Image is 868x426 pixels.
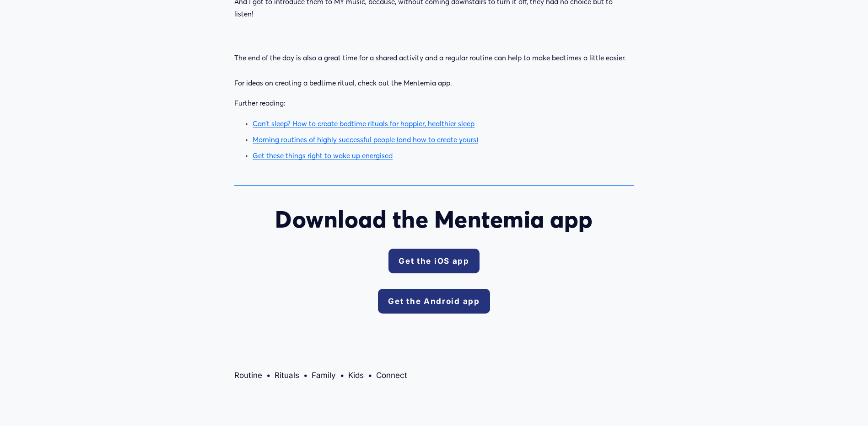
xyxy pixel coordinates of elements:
a: Morning routines of highly successful people (and how to create yours) [253,135,478,144]
a: Can’t sleep? How to create bedtime rituals for happier, healthier sleep [253,119,474,128]
a: Connect [376,371,407,380]
a: Get the iOS app [388,249,480,273]
a: Rituals [275,371,299,380]
a: Family [312,371,336,380]
p: Further reading: [234,97,634,110]
h2: Download the Mentemia app [234,205,634,233]
a: Kids [348,371,364,380]
p: The end of the day is also a great time for a shared activity and a regular routine can help to m... [234,52,634,90]
a: Get the Android app [378,289,490,314]
a: Routine [234,371,262,380]
a: Get these things right to wake up energised [253,151,393,160]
